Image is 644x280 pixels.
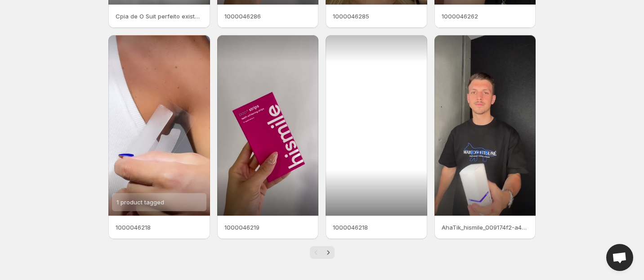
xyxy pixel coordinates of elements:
p: Cpia de O Suit perfeito existe 2 [116,12,203,21]
span: 1 product tagged [116,199,164,206]
p: 1000046218 [333,223,420,232]
button: Next [322,246,335,259]
p: 1000046286 [224,12,312,21]
p: AhaTik_hismile_009174f2-a424-4a2d-aa4f-4cfaf0451d78_ [442,223,529,232]
a: Open chat [606,244,633,271]
p: 1000046262 [442,12,529,21]
p: 1000046219 [224,223,312,232]
nav: Pagination [310,246,335,259]
p: 1000046285 [333,12,420,21]
p: 1000046218 [116,223,203,232]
